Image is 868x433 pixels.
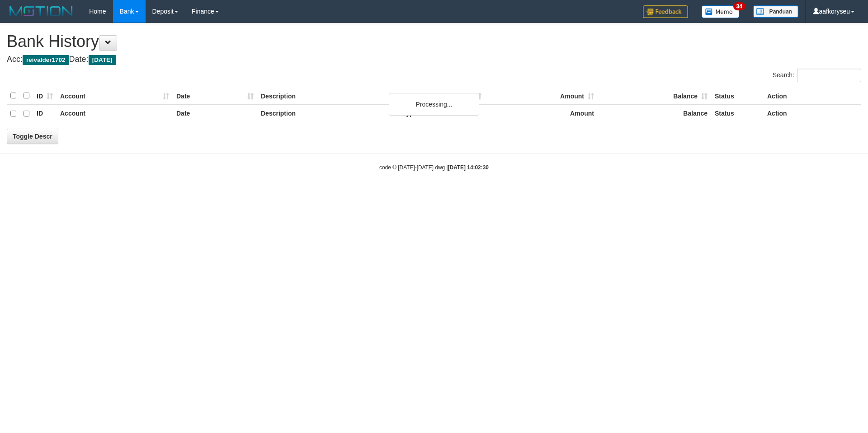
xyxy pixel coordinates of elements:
th: Type [399,87,485,105]
th: Description [257,87,399,105]
strong: [DATE] 14:02:30 [448,164,489,171]
th: Account [57,105,173,122]
th: Date [173,105,257,122]
th: Account [57,87,173,105]
img: MOTION_logo.png [7,5,75,18]
div: Processing... [389,93,479,116]
img: Button%20Memo.svg [702,5,740,18]
span: reivalder1702 [23,55,69,65]
a: Toggle Descr [7,129,58,144]
span: [DATE] [89,55,116,65]
label: Search: [773,69,861,82]
th: Status [711,105,764,122]
th: Amount [485,87,598,105]
input: Search: [797,69,861,82]
th: Action [764,87,861,105]
th: ID [33,87,57,105]
th: Balance [598,87,711,105]
th: Amount [485,105,598,122]
small: code © [DATE]-[DATE] dwg | [379,164,489,171]
th: ID [33,105,57,122]
img: Feedback.jpg [643,5,688,18]
img: panduan.png [753,5,798,18]
th: Status [711,87,764,105]
h1: Bank History [7,33,861,51]
span: 34 [733,2,745,10]
th: Description [257,105,399,122]
th: Date [173,87,257,105]
th: Action [764,105,861,122]
h4: Acc: Date: [7,55,861,64]
th: Balance [598,105,711,122]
